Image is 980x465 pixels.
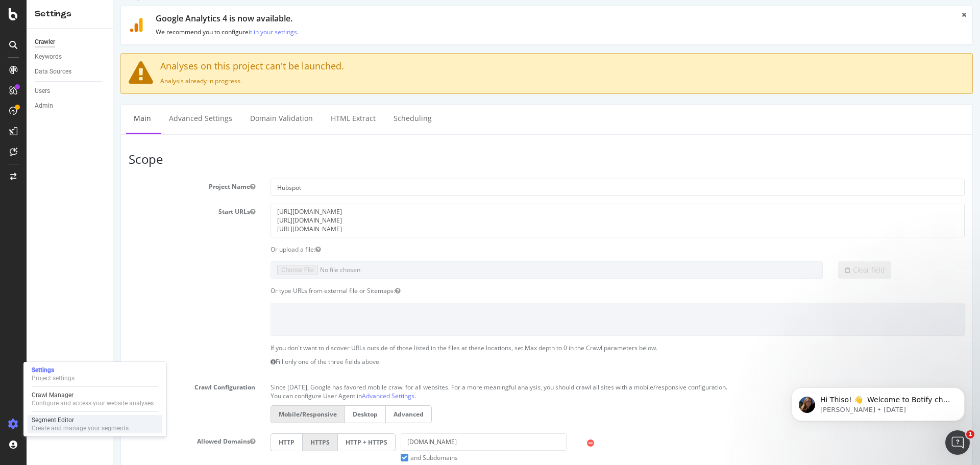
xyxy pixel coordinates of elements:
div: Settings [32,366,75,374]
a: HTML Extract [210,105,270,133]
button: Project Name [137,182,142,191]
div: Crawler [35,37,55,47]
div: Or upload a file: [150,245,859,254]
label: Mobile/Responsive [157,405,231,423]
label: Advanced [273,405,318,423]
div: Data Sources [35,66,71,77]
div: Crawl Manager [32,391,154,399]
div: Keywords [35,52,62,62]
a: Users [35,86,106,96]
label: HTTP [157,433,189,451]
textarea: [URL][DOMAIN_NAME] [URL][DOMAIN_NAME] [URL][DOMAIN_NAME] [157,204,851,237]
a: Admin [35,101,106,111]
div: Admin [35,101,53,111]
label: HTTP + HTTPS [225,433,282,451]
p: Since [DATE], Google has favored mobile crawl for all websites. For a more meaningful analysis, y... [157,379,851,391]
img: ga4.9118ffdc1441.svg [16,18,30,32]
div: Segment Editor [32,416,129,424]
a: Keywords [35,52,106,62]
span: 1 [966,430,974,438]
a: Crawler [35,37,106,47]
a: SettingsProject settings [28,365,162,383]
p: Message from Laura, sent 14w ago [44,39,176,48]
button: Allowed Domains [137,437,142,446]
iframe: Intercom notifications message [776,366,980,437]
p: If you don't want to discover URLs outside of those listed in the files at these locations, set M... [157,344,851,352]
p: Analysis already in progress. [15,77,851,85]
div: Users [35,86,50,96]
p: Fill only one of the three fields above [157,357,851,366]
div: Settings [35,8,105,20]
label: Allowed Domains [8,433,150,446]
a: Advanced Settings [48,105,127,133]
label: Project Name [8,179,150,191]
iframe: Intercom live chat [945,430,970,455]
a: Domain Validation [129,105,207,133]
label: Crawl Configuration [8,379,150,391]
a: Main [13,105,45,133]
button: Start URLs [137,207,142,216]
div: Project settings [32,374,75,382]
a: Advanced Settings [249,391,301,400]
a: Segment EditorCreate and manage your segments [28,415,162,433]
a: Crawl ManagerConfigure and access your website analyses [28,390,162,408]
p: You can configure User Agent in . [157,391,851,400]
div: Or type URLs from external file or Sitemaps: [150,286,859,295]
h4: Analyses on this project can't be launched. [15,61,851,71]
label: HTTPS [189,433,225,451]
a: Scheduling [273,105,326,133]
a: it in your settings [135,28,184,36]
label: Start URLs [8,204,150,216]
span: Hi Thiso! 👋 Welcome to Botify chat support! Have a question? Reply to this message and our team w... [44,30,175,79]
h1: Google Analytics 4 is now available. [42,14,836,23]
p: We recommend you to configure . [42,28,836,36]
label: Desktop [231,405,273,423]
a: Data Sources [35,66,106,77]
h3: Scope [15,153,851,166]
div: Configure and access your website analyses [32,399,154,407]
label: and Subdomains [287,453,345,462]
div: Create and manage your segments [32,424,129,432]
